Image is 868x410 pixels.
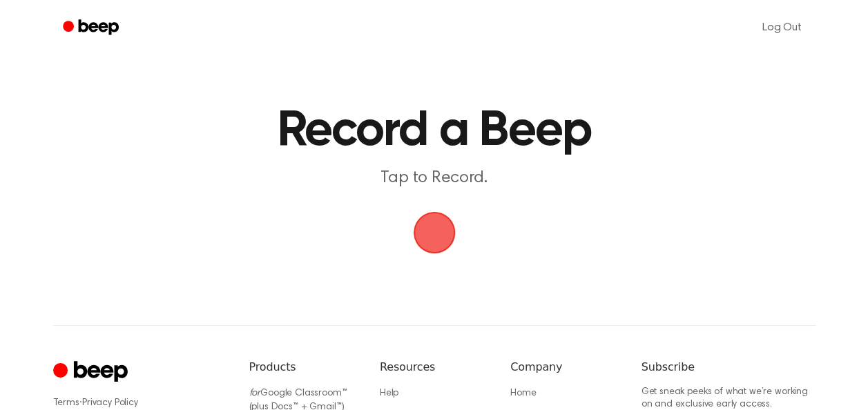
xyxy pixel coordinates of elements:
a: Beep [53,14,131,41]
h6: Subscribe [642,359,816,375]
a: Privacy Policy [82,398,138,408]
a: Terms [53,398,79,408]
div: · [53,396,227,410]
a: Home [510,389,536,398]
i: for [249,389,261,398]
h6: Company [510,359,619,375]
p: Tap to Record. [169,167,700,190]
h6: Resources [380,359,488,375]
h1: Record a Beep [149,106,719,156]
a: Help [380,389,398,398]
img: Beep Logo [414,212,455,253]
h6: Products [249,359,358,375]
a: Log Out [749,11,816,44]
a: Cruip [53,359,131,386]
